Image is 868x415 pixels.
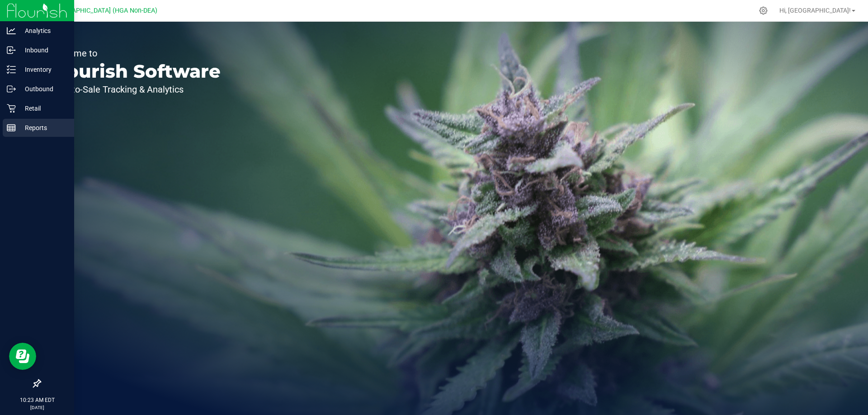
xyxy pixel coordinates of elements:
[7,46,16,55] inline-svg: Inbound
[49,85,221,94] p: Seed-to-Sale Tracking & Analytics
[4,404,70,411] p: [DATE]
[4,396,70,404] p: 10:23 AM EDT
[7,104,16,113] inline-svg: Retail
[16,84,70,94] p: Outbound
[16,25,70,36] p: Analytics
[16,64,70,75] p: Inventory
[49,49,221,58] p: Welcome to
[7,123,16,132] inline-svg: Reports
[16,45,70,56] p: Inbound
[7,84,16,93] inline-svg: Outbound
[16,122,70,133] p: Reports
[7,26,16,35] inline-svg: Analytics
[49,62,221,80] p: Flourish Software
[16,103,70,114] p: Retail
[779,7,851,14] span: Hi, [GEOGRAPHIC_DATA]!
[758,6,769,15] div: Manage settings
[9,343,36,370] iframe: Resource center
[28,7,157,14] span: PNW.7-[GEOGRAPHIC_DATA] (HGA Non-DEA)
[7,65,16,74] inline-svg: Inventory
